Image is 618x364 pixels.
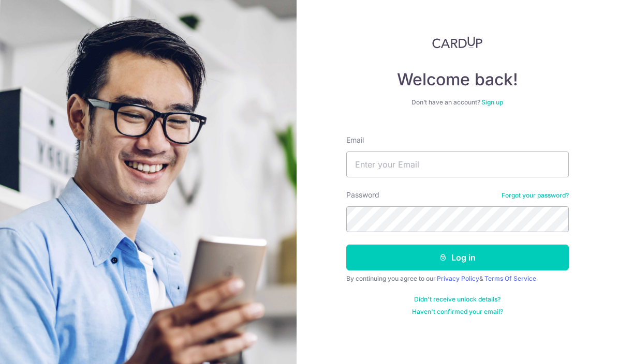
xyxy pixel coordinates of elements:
[502,191,569,200] a: Forgot your password?
[346,98,569,107] div: Don’t have an account?
[414,295,501,304] a: Didn't receive unlock details?
[346,190,379,200] label: Password
[432,36,483,49] img: CardUp Logo
[481,98,503,106] a: Sign up
[484,275,536,282] a: Terms Of Service
[346,275,569,283] div: By continuing you agree to our &
[346,135,364,145] label: Email
[346,151,569,177] input: Enter your Email
[437,275,479,282] a: Privacy Policy
[412,308,503,316] a: Haven't confirmed your email?
[346,245,569,270] button: Log in
[346,69,569,90] h4: Welcome back!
